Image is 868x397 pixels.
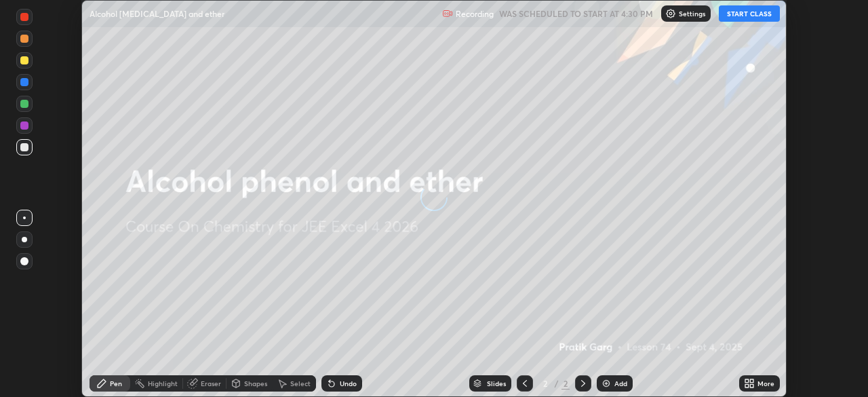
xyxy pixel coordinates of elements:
div: Undo [340,380,357,387]
img: recording.375f2c34.svg [442,8,453,19]
p: Recording [456,9,494,19]
button: START CLASS [719,5,780,22]
div: Highlight [148,380,178,387]
div: Select [290,380,311,387]
img: add-slide-button [601,378,612,389]
p: Settings [679,10,705,17]
img: class-settings-icons [665,8,676,19]
div: / [555,379,559,387]
div: Add [614,380,627,387]
h5: WAS SCHEDULED TO START AT 4:30 PM [499,7,653,20]
p: Alcohol [MEDICAL_DATA] and ether [90,8,224,19]
div: 2 [561,377,570,390]
div: Eraser [201,380,221,387]
div: Slides [487,380,506,387]
div: More [757,380,774,387]
div: Pen [110,380,122,387]
div: Shapes [244,380,267,387]
div: 2 [538,379,552,387]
